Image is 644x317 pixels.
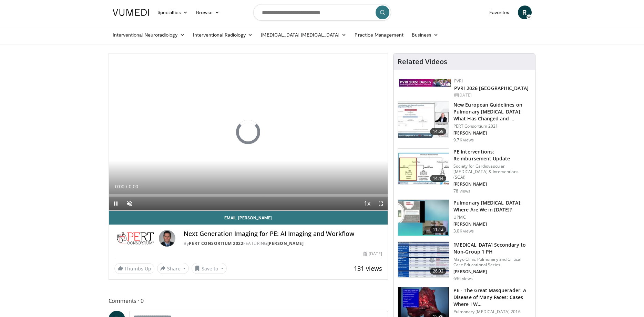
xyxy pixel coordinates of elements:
div: By FEATURING [184,240,382,247]
a: [MEDICAL_DATA] [MEDICAL_DATA] [257,28,350,42]
h3: PE Interventions: Reimbursement Update [453,148,531,162]
span: 0:00 [115,184,124,189]
p: PERT Consortium 2021 [453,123,531,129]
div: [DATE] [364,251,382,257]
img: VuMedi Logo [113,9,149,16]
h3: New European Guidelines on Pulmonary [MEDICAL_DATA]: What Has Changed and … [453,101,531,122]
a: Browse [192,6,224,19]
a: PVRI [454,78,463,84]
video-js: Video Player [109,53,388,211]
img: 0c0338ca-5dd8-4346-a5ad-18bcc17889a0.150x105_q85_crop-smart_upscale.jpg [398,102,449,138]
h3: PE - The Great Masquerader: A Disease of Many Faces: Cases Where I W… [453,287,531,308]
button: Share [157,263,189,274]
span: / [126,184,127,189]
a: R [518,6,532,19]
a: Interventional Radiology [189,28,257,42]
p: Society for Cardiovascular [MEDICAL_DATA] & Interventions (SCAI) [453,164,531,180]
a: Interventional Neuroradiology [109,28,189,42]
p: Pulmonary [MEDICAL_DATA] 2016 [453,309,531,315]
a: [PERSON_NAME] [267,240,304,246]
a: Specialties [153,6,192,19]
p: [PERSON_NAME] [453,181,531,187]
img: PERT Consortium 2022 [114,230,156,247]
p: UPMC [453,215,531,220]
input: Search topics, interventions [253,4,391,21]
h4: Next Generation Imaging for PE: AI Imaging and Workflow [184,230,382,238]
p: [PERSON_NAME] [453,221,531,227]
p: 9.7K views [453,137,474,143]
span: 14:44 [430,175,447,182]
a: 11:12 Pulmonary [MEDICAL_DATA]: Where Are We in [DATE]? UPMC [PERSON_NAME] 3.0K views [398,199,531,236]
p: [PERSON_NAME] [453,130,531,136]
a: 26:02 [MEDICAL_DATA] Secondary to Non-Group 1 PH Mayo Clinic Pulmonary and Critical Care Educatio... [398,241,531,281]
span: Comments 0 [109,296,388,305]
a: Favorites [485,6,514,19]
a: Practice Management [350,28,407,42]
p: 636 views [453,276,473,281]
a: PERT Consortium 2022 [189,240,243,246]
span: 0:00 [129,184,138,189]
a: PVRI 2026 [GEOGRAPHIC_DATA] [454,85,529,91]
p: 3.0K views [453,228,474,234]
a: Email [PERSON_NAME] [109,211,388,225]
a: 14:59 New European Guidelines on Pulmonary [MEDICAL_DATA]: What Has Changed and … PERT Consortium... [398,101,531,143]
a: 14:44 PE Interventions: Reimbursement Update Society for Cardiovascular [MEDICAL_DATA] & Interven... [398,148,531,194]
h3: [MEDICAL_DATA] Secondary to Non-Group 1 PH [453,241,531,255]
button: Playback Rate [360,197,374,210]
span: 26:02 [430,268,447,275]
button: Fullscreen [374,197,388,210]
p: 78 views [453,188,470,194]
h4: Related Videos [398,58,447,66]
p: [PERSON_NAME] [453,269,531,275]
a: Business [408,28,443,42]
img: ea1a06a3-1b62-4fa1-a78a-a7bd85fab1ca.150x105_q85_crop-smart_upscale.jpg [398,242,449,278]
img: ccd1749e-1cc5-4774-bd0b-8af7a11030fb.150x105_q85_crop-smart_upscale.jpg [398,149,449,185]
p: Mayo Clinic Pulmonary and Critical Care Educational Series [453,257,531,268]
button: Pause [109,197,123,210]
img: 33783847-ac93-4ca7-89f8-ccbd48ec16ca.webp.150x105_q85_autocrop_double_scale_upscale_version-0.2.jpg [399,79,451,87]
a: Thumbs Up [114,263,154,274]
div: Progress Bar [109,194,388,197]
img: Avatar [159,230,175,247]
span: 11:12 [430,226,447,233]
div: [DATE] [454,92,530,98]
button: Save to [192,263,227,274]
button: Unmute [123,197,136,210]
span: 14:59 [430,128,447,135]
img: 81758c04-522f-4a9e-9b74-0e40c6e5dac5.150x105_q85_crop-smart_upscale.jpg [398,200,449,236]
span: 131 views [354,264,382,273]
h3: Pulmonary [MEDICAL_DATA]: Where Are We in [DATE]? [453,199,531,213]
